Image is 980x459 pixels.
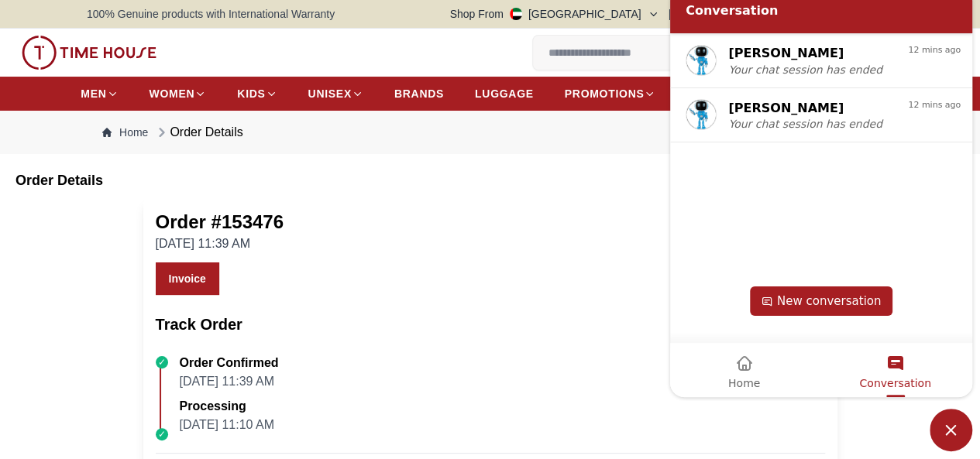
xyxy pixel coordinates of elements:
img: United Arab Emirates [510,8,522,20]
span: KIDS [237,86,265,101]
h2: Track Order [156,313,825,335]
span: BRANDS [394,86,444,101]
a: Home [102,125,148,140]
h1: Order # 153476 [156,210,284,235]
a: PROMOTIONS [565,80,656,108]
button: Shop From[GEOGRAPHIC_DATA] [450,6,659,22]
p: Order Confirmed [180,354,279,372]
span: UNISEX [308,86,352,101]
span: PROMOTIONS [565,86,645,101]
img: ... [22,36,156,70]
div: Chat Widget [930,409,972,451]
span: MEN [81,86,106,101]
a: Invoice [156,262,219,295]
p: [DATE] 11:39 AM [180,372,279,391]
span: WOMEN [150,86,195,101]
a: UNISEX [308,80,363,108]
span: 100% Genuine products with International Warranty [87,6,335,22]
a: BRANDS [394,80,444,108]
div: Order Details [154,123,242,142]
a: WOMEN [150,80,207,108]
span: Minimize live chat window [930,409,972,451]
a: LUGGAGE [475,80,534,108]
a: KIDS [237,80,277,108]
nav: Breadcrumb [87,111,893,154]
p: [DATE] 11:39 AM [156,235,284,253]
p: [DATE] 11:10 AM [180,416,274,434]
p: Processing [180,397,274,416]
h6: Order Details [15,170,965,191]
span: LUGGAGE [475,86,534,101]
a: MEN [81,80,118,108]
